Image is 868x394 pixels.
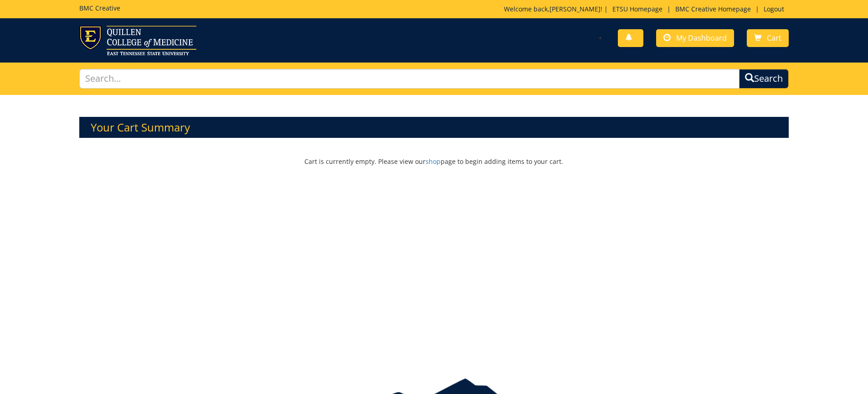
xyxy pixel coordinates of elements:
[767,33,781,43] span: Cart
[550,5,601,13] a: [PERSON_NAME]
[671,5,755,13] a: BMC Creative Homepage
[79,142,789,181] p: Cart is currently empty. Please view our page to begin adding items to your cart.
[79,117,789,138] h3: Your Cart Summary
[504,5,789,14] p: Welcome back, ! | | |
[79,69,740,89] input: Search...
[739,69,789,89] button: Search
[676,33,727,43] span: My Dashboard
[656,29,734,47] a: My Dashboard
[608,5,667,13] a: ETSU Homepage
[759,5,789,13] a: Logout
[426,157,441,166] a: shop
[79,26,196,55] img: ETSU logo
[79,5,120,11] h5: BMC Creative
[747,29,789,47] a: Cart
